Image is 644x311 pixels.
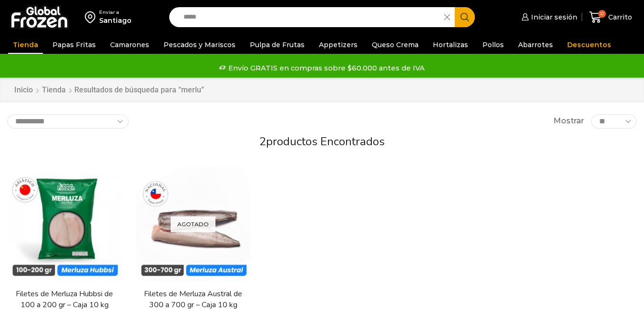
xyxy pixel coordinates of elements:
a: Descuentos [562,36,616,54]
a: Queso Crema [367,36,423,54]
a: Tienda [8,36,43,54]
a: Pescados y Mariscos [159,36,240,54]
div: Enviar a [99,9,132,16]
a: Pulpa de Frutas [245,36,309,54]
div: Santiago [99,16,132,25]
button: Search button [455,7,475,27]
p: Agotado [171,216,215,232]
a: Camarones [105,36,154,54]
img: address-field-icon.svg [85,9,99,25]
a: Filetes de Merluza Hubbsi de 100 a 200 gr – Caja 10 kg [13,289,116,311]
span: Iniciar sesión [529,12,577,22]
span: Mostrar [553,116,584,127]
a: Papas Fritas [48,36,101,54]
a: Filetes de Merluza Austral de 300 a 700 gr – Caja 10 kg [142,289,245,311]
span: 2 [259,134,266,149]
a: Pollos [478,36,509,54]
a: Tienda [41,85,66,96]
a: Appetizers [314,36,362,54]
select: Pedido de la tienda [7,114,129,129]
span: 0 [598,10,606,18]
a: Iniciar sesión [519,8,577,27]
a: Inicio [14,85,33,96]
h1: Resultados de búsqueda para “merlu” [74,85,204,94]
span: productos encontrados [266,134,385,149]
span: Carrito [606,12,632,22]
a: Abarrotes [513,36,558,54]
a: Hortalizas [428,36,473,54]
a: 0 Carrito [587,6,634,29]
nav: Breadcrumb [14,85,204,96]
